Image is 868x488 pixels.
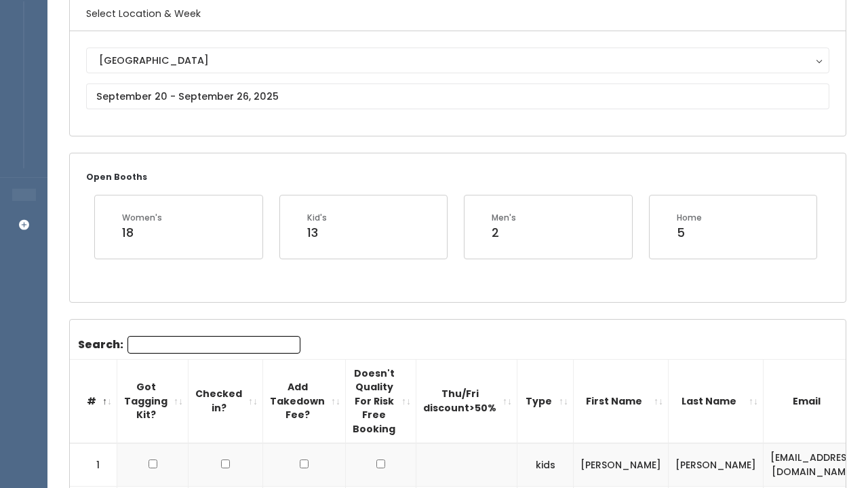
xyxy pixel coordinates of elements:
[574,443,669,486] td: [PERSON_NAME]
[492,212,516,224] div: Men's
[117,359,189,443] th: Got Tagging Kit?: activate to sort column ascending
[86,171,147,183] small: Open Booths
[669,359,764,443] th: Last Name: activate to sort column ascending
[492,224,516,242] div: 2
[86,83,829,109] input: September 20 - September 26, 2025
[189,359,263,443] th: Checked in?: activate to sort column ascending
[263,359,346,443] th: Add Takedown Fee?: activate to sort column ascending
[764,359,864,443] th: Email: activate to sort column ascending
[307,212,327,224] div: Kid's
[78,336,300,354] label: Search:
[127,336,300,354] input: Search:
[99,53,816,68] div: [GEOGRAPHIC_DATA]
[416,359,517,443] th: Thu/Fri discount&gt;50%: activate to sort column ascending
[122,212,162,224] div: Women's
[669,443,764,486] td: [PERSON_NAME]
[70,359,117,443] th: #: activate to sort column descending
[86,48,829,73] button: [GEOGRAPHIC_DATA]
[574,359,669,443] th: First Name: activate to sort column ascending
[70,443,117,486] td: 1
[517,359,574,443] th: Type: activate to sort column ascending
[122,224,162,242] div: 18
[517,443,574,486] td: kids
[307,224,327,242] div: 13
[346,359,416,443] th: Doesn't Quality For Risk Free Booking : activate to sort column ascending
[677,224,702,242] div: 5
[677,212,702,224] div: Home
[764,443,864,486] td: [EMAIL_ADDRESS][DOMAIN_NAME]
